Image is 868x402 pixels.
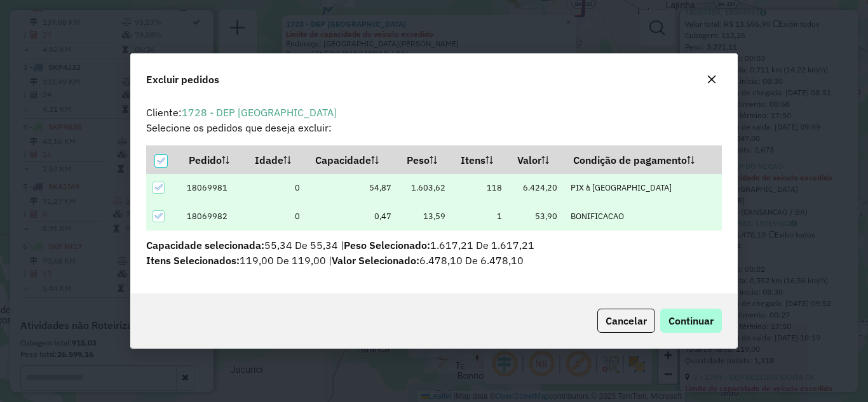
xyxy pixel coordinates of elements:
[146,120,722,135] p: Selecione os pedidos que deseja excluir:
[146,253,722,268] p: 6.478,10 De 6.478,10
[668,314,714,327] span: Continuar
[452,202,509,231] td: 1
[182,106,337,119] a: 1728 - DEP [GEOGRAPHIC_DATA]
[452,173,509,202] td: 118
[564,173,722,202] td: PIX à [GEOGRAPHIC_DATA]
[180,146,246,173] th: Pedido
[508,173,564,202] td: 6.424,20
[564,202,722,231] td: BONIFICACAO
[332,254,419,267] span: Valor Selecionado:
[246,173,306,202] td: 0
[452,146,509,173] th: Itens
[508,146,564,173] th: Valor
[146,254,332,267] span: 119,00 De 119,00 |
[146,238,722,253] p: 55,34 De 55,34 | 1.617,21 De 1.617,21
[146,72,219,87] span: Excluir pedidos
[597,309,655,333] button: Cancelar
[398,202,452,231] td: 13,59
[180,202,246,231] td: 18069982
[180,173,246,202] td: 18069981
[344,239,430,251] span: Peso Selecionado:
[306,202,398,231] td: 0,47
[660,309,722,333] button: Continuar
[246,202,306,231] td: 0
[564,146,722,173] th: Condição de pagamento
[398,173,452,202] td: 1.603,62
[146,239,264,251] span: Capacidade selecionada:
[246,146,306,173] th: Idade
[306,146,398,173] th: Capacidade
[606,314,647,327] span: Cancelar
[398,146,452,173] th: Peso
[146,254,240,267] span: Itens Selecionados:
[146,106,337,119] span: Cliente:
[508,202,564,231] td: 53,90
[306,173,398,202] td: 54,87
